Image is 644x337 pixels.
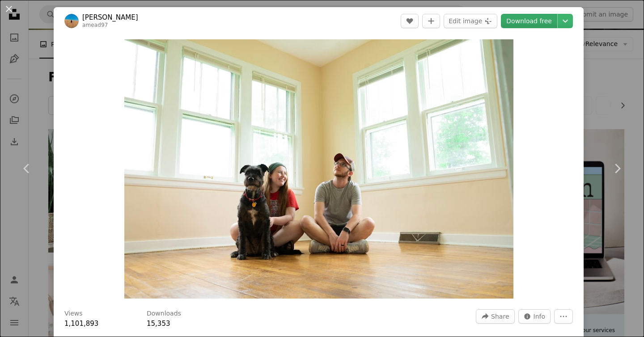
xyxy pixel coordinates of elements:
[64,320,98,328] span: 1,101,893
[147,320,170,328] span: 15,353
[558,14,573,28] button: Choose download size
[147,309,181,318] h3: Downloads
[422,14,440,28] button: Add to Collection
[491,310,509,323] span: Share
[444,14,497,28] button: Edit image
[82,22,108,28] a: amead97
[518,309,551,324] button: Stats about this image
[64,14,79,28] img: Go to Andrew Mead's profile
[554,309,573,324] button: More Actions
[124,39,513,299] img: woman in gray shirt sitting on brown wooden floor
[590,126,644,211] a: Next
[64,309,83,318] h3: Views
[476,309,514,324] button: Share this image
[124,39,513,299] button: Zoom in on this image
[534,310,546,323] span: Info
[82,13,138,22] a: [PERSON_NAME]
[401,14,419,28] button: Like
[501,14,557,28] a: Download free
